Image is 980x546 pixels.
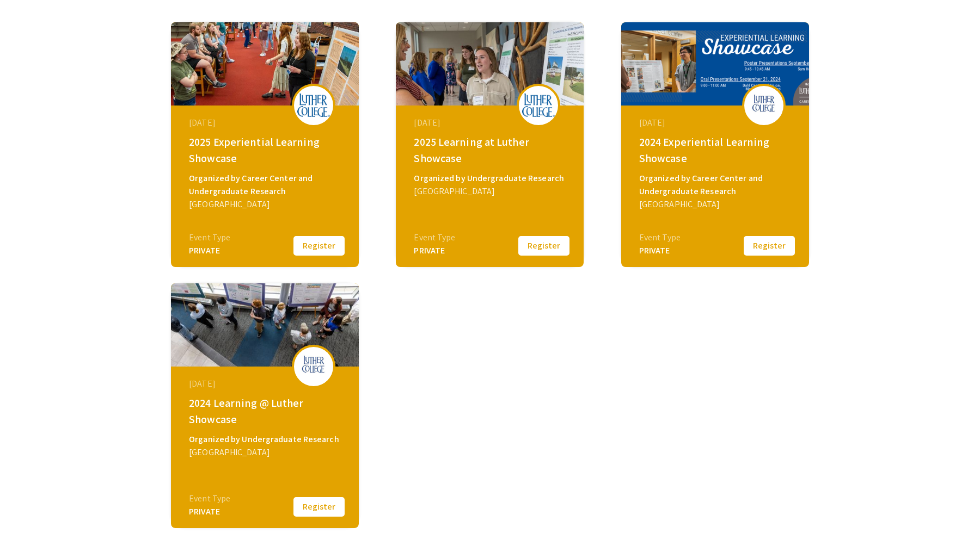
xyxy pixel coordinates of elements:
[414,244,455,257] div: PRIVATE
[639,198,794,211] div: [GEOGRAPHIC_DATA]
[414,134,568,166] div: 2025 Learning at Luther Showcase
[8,497,46,538] iframe: Chat
[297,94,330,117] img: 2025-experiential-learning-showcase_eventLogo_377aea_.png
[171,283,359,367] img: 2024-learning-luther_eventCoverPhoto_493626__thumb.jpg
[742,234,797,257] button: Register
[639,231,681,244] div: Event Type
[189,134,344,166] div: 2025 Experiential Learning Showcase
[414,116,568,129] div: [DATE]
[517,234,571,257] button: Register
[189,172,344,198] div: Organized by Career Center and Undergraduate Research
[189,505,230,518] div: PRIVATE
[189,231,230,244] div: Event Type
[414,172,568,185] div: Organized by Undergraduate Research
[189,198,344,211] div: [GEOGRAPHIC_DATA]
[639,172,794,198] div: Organized by Career Center and Undergraduate Research
[396,22,584,106] img: 2025-learning-luther_eventCoverPhoto_1c7e1f__thumb.jpg
[189,492,230,505] div: Event Type
[748,91,780,119] img: 2024-experiential-learning_eventLogo_531c99_.png
[292,234,346,257] button: Register
[171,22,359,106] img: 2025-experiential-learning-showcase_eventCoverPhoto_3051d9__thumb.jpg
[189,377,344,390] div: [DATE]
[189,433,344,446] div: Organized by Undergraduate Research
[621,22,809,106] img: 2024-experiential-learning_eventCoverPhoto_fc5cb4__thumb.png
[522,94,555,117] img: 2025-learning-luther_eventLogo_660283_.png
[292,495,346,518] button: Register
[639,116,794,129] div: [DATE]
[414,185,568,198] div: [GEOGRAPHIC_DATA]
[189,244,230,257] div: PRIVATE
[639,244,681,257] div: PRIVATE
[414,231,455,244] div: Event Type
[639,134,794,166] div: 2024 Experiential Learning Showcase
[189,395,344,427] div: 2024 Learning @ Luther Showcase
[189,446,344,459] div: [GEOGRAPHIC_DATA]
[297,352,330,380] img: 2024-learning-luther_eventLogo_b7a137_.png
[189,116,344,129] div: [DATE]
